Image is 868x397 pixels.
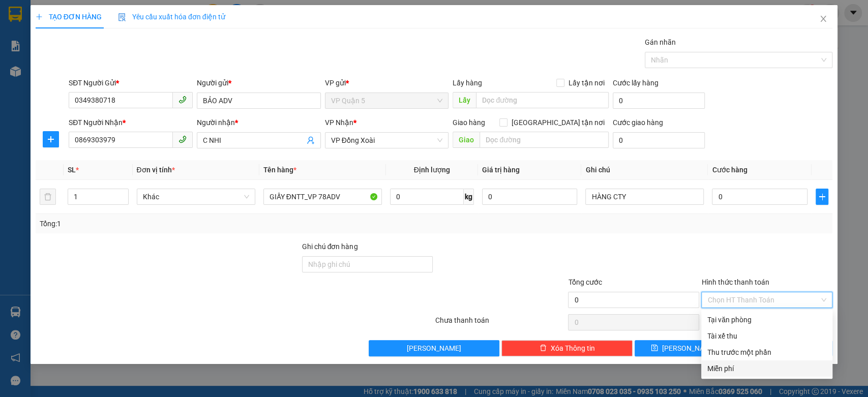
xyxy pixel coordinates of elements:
[453,132,480,148] span: Giao
[325,77,449,88] div: VP gửi
[707,314,826,325] div: Tại văn phòng
[197,77,321,88] div: Người gửi
[613,79,659,87] label: Cước lấy hàng
[9,9,72,33] div: VP Quận 5
[453,79,482,87] span: Lấy hàng
[540,344,547,352] span: delete
[331,93,443,108] span: VP Quận 5
[707,330,826,342] div: Tài xế thu
[613,132,705,148] input: Cước giao hàng
[36,13,43,20] span: plus
[482,189,578,205] input: 0
[707,347,826,358] div: Thu trước một phần
[40,218,336,229] div: Tổng: 1
[263,166,296,174] span: Tên hàng
[635,340,732,356] button: save[PERSON_NAME]
[118,13,126,21] img: icon
[302,256,433,272] input: Ghi chú đơn hàng
[331,133,443,148] span: VP Đồng Xoài
[568,278,602,286] span: Tổng cước
[118,13,225,21] span: Yêu cầu xuất hóa đơn điện tử
[701,278,769,286] label: Hình thức thanh toán
[8,67,23,77] span: CR :
[564,77,609,88] span: Lấy tận nơi
[645,38,676,46] label: Gán nhãn
[79,9,183,33] div: VP [GEOGRAPHIC_DATA]
[69,77,193,88] div: SĐT Người Gửi
[178,96,187,104] span: phone
[40,189,56,205] button: delete
[613,93,705,109] input: Cước lấy hàng
[464,189,474,205] span: kg
[613,118,663,127] label: Cước giao hàng
[453,92,476,108] span: Lấy
[9,33,72,45] div: 5G
[816,193,828,201] span: plus
[476,92,609,108] input: Dọc đường
[79,10,104,20] span: Nhận:
[263,189,382,205] input: VD: Bàn, Ghế
[581,160,708,180] th: Ghi chú
[407,343,461,354] span: [PERSON_NAME]
[143,189,249,204] span: Khác
[8,66,74,78] div: 30.000
[137,166,175,174] span: Đơn vị tính
[79,33,183,45] div: A & A
[585,189,704,205] input: Ghi Chú
[414,166,450,174] span: Định lượng
[809,5,837,34] button: Close
[43,131,59,147] button: plus
[197,117,321,128] div: Người nhận
[9,10,24,20] span: Gửi:
[36,13,102,21] span: TẠO ĐƠN HÀNG
[482,166,520,174] span: Giá trị hàng
[480,132,609,148] input: Dọc đường
[307,136,315,144] span: user-add
[369,340,500,356] button: [PERSON_NAME]
[68,166,76,174] span: SL
[712,166,747,174] span: Cước hàng
[453,118,485,127] span: Giao hàng
[302,242,358,251] label: Ghi chú đơn hàng
[816,189,828,205] button: plus
[707,363,826,374] div: Miễn phí
[69,117,193,128] div: SĐT Người Nhận
[43,135,58,143] span: plus
[434,315,567,332] div: Chưa thanh toán
[651,344,658,352] span: save
[325,118,353,127] span: VP Nhận
[501,340,633,356] button: deleteXóa Thông tin
[178,135,187,143] span: phone
[662,343,716,354] span: [PERSON_NAME]
[819,15,827,23] span: close
[507,117,609,128] span: [GEOGRAPHIC_DATA] tận nơi
[551,343,595,354] span: Xóa Thông tin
